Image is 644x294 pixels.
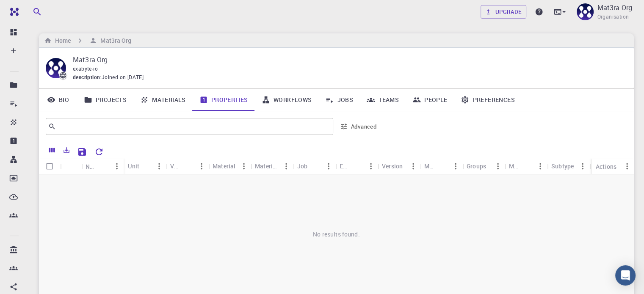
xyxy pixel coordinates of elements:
[577,3,594,20] img: Mat3ra Org
[45,143,59,157] button: Columns
[237,159,251,173] button: Menu
[102,73,144,82] span: Joined on [DATE]
[364,159,378,173] button: Menu
[551,158,574,174] div: Subtype
[533,159,547,173] button: Menu
[73,55,620,65] p: Mat3ra Org
[449,159,462,173] button: Menu
[124,158,166,174] div: Unit
[491,159,505,173] button: Menu
[322,159,335,173] button: Menu
[39,89,77,111] a: Bio
[152,159,166,173] button: Menu
[91,143,108,160] button: Reset Explorer Settings
[213,158,235,174] div: Material
[435,159,449,173] button: Sort
[509,158,520,174] div: Method
[110,159,124,173] button: Menu
[59,143,74,157] button: Export
[52,36,71,45] h6: Home
[39,175,634,294] div: No results found.
[73,73,102,82] span: description :
[128,158,140,174] div: Unit
[576,159,589,173] button: Menu
[335,158,378,174] div: Engine
[193,89,255,111] a: Properties
[382,158,403,174] div: Version
[378,158,420,174] div: Version
[596,158,616,175] div: Actions
[14,6,60,14] span: Поддержка
[208,158,251,174] div: Material
[74,143,91,160] button: Save Explorer Settings
[406,89,454,111] a: People
[406,159,420,173] button: Menu
[279,159,293,173] button: Menu
[467,158,486,174] div: Groups
[340,158,351,174] div: Engine
[462,158,505,174] div: Groups
[170,158,181,174] div: Value
[360,89,406,111] a: Teams
[251,158,293,174] div: Material Formula
[293,158,335,174] div: Job
[351,159,364,173] button: Sort
[97,36,131,45] h6: Mat3ra Org
[420,158,462,174] div: Model
[195,159,208,173] button: Menu
[297,158,307,174] div: Job
[81,158,124,175] div: Name
[454,89,521,111] a: Preferences
[424,158,435,174] div: Model
[86,158,97,175] div: Name
[505,158,547,174] div: Method
[7,8,19,16] img: logo
[255,89,319,111] a: Workflows
[77,89,133,111] a: Projects
[481,5,527,19] button: Upgrade
[97,159,110,173] button: Sort
[620,159,634,173] button: Menu
[133,89,193,111] a: Materials
[597,13,629,21] span: Organisation
[547,158,589,174] div: Subtype
[318,89,360,111] a: Jobs
[520,159,533,173] button: Sort
[337,120,381,133] button: Advanced
[255,158,279,174] div: Material Formula
[73,65,98,72] span: exabyte-io
[597,3,632,13] p: Mat3ra Org
[166,158,208,174] div: Value
[615,265,636,286] div: Open Intercom Messenger
[591,158,634,175] div: Actions
[42,36,133,45] nav: breadcrumb
[181,159,195,173] button: Sort
[60,158,81,175] div: Icon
